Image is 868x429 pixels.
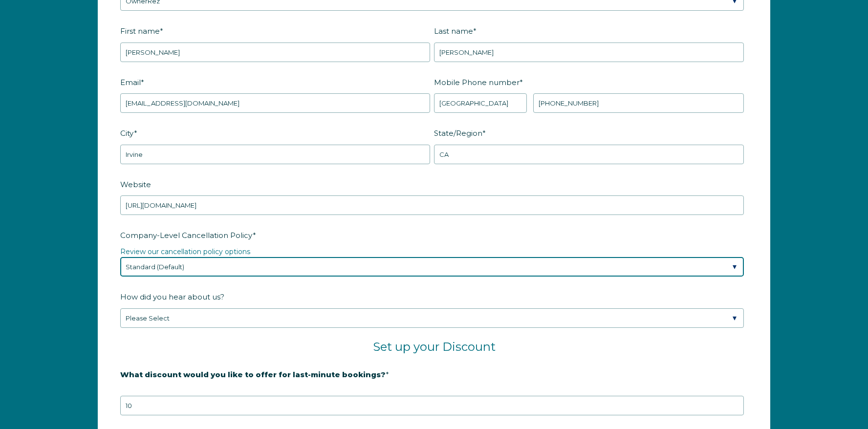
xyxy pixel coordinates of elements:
span: How did you hear about us? [120,289,224,304]
span: First name [120,23,160,39]
span: City [120,126,134,141]
span: Mobile Phone number [434,75,520,90]
a: Review our cancellation policy options [120,247,250,256]
span: Company-Level Cancellation Policy [120,228,253,243]
span: Last name [434,23,473,39]
strong: What discount would you like to offer for last-minute bookings? [120,370,386,379]
span: Set up your Discount [373,340,496,354]
span: Website [120,177,151,192]
strong: 20% is recommended, minimum of 10% [120,386,273,395]
span: Email [120,75,141,90]
span: State/Region [434,126,482,141]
